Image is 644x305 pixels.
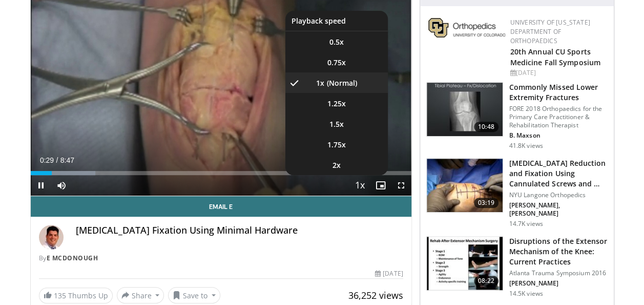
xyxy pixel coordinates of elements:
[510,68,606,78] div: [DATE]
[168,287,220,303] button: Save to
[348,289,403,301] span: 36,252 views
[31,196,411,217] a: Email E
[117,287,164,303] button: Share
[509,191,608,199] p: NYU Langone Orthopedics
[509,201,608,218] p: [PERSON_NAME], [PERSON_NAME]
[31,171,411,175] div: Progress Bar
[39,225,64,250] img: Avatar
[350,175,370,196] button: Playback Rate
[329,37,344,47] span: 0.5x
[509,158,608,189] h3: [MEDICAL_DATA] Reduction and Fixation Using Cannulated Screws and …
[316,78,324,88] span: 1x
[327,58,346,68] span: 0.75x
[474,276,498,286] span: 08:22
[509,220,543,228] p: 14.7K views
[509,82,608,103] h3: Commonly Missed Lower Extremity Fractures
[391,175,411,196] button: Fullscreen
[427,237,503,290] img: c329ce19-05ea-4e12-b583-111b1ee27852.150x105_q85_crop-smart_upscale.jpg
[40,156,54,164] span: 0:29
[47,254,98,262] a: E Mcdonough
[509,279,608,288] p: [PERSON_NAME]
[426,236,608,298] a: 08:22 Disruptions of the Extensor Mechanism of the Knee: Current Practices Atlanta Trauma Symposi...
[54,291,66,300] span: 135
[51,175,72,196] button: Mute
[327,99,346,109] span: 1.25x
[509,105,608,129] p: FORE 2018 Orthopaedics for the Primary Care Practitioner & Rehabilitation Therapist
[375,269,403,278] div: [DATE]
[510,18,590,45] a: University of [US_STATE] Department of Orthopaedics
[474,122,498,132] span: 10:48
[509,131,608,140] p: B. Maxson
[56,156,58,164] span: /
[426,158,608,228] a: 03:19 [MEDICAL_DATA] Reduction and Fixation Using Cannulated Screws and … NYU Langone Orthopedics...
[509,142,543,150] p: 41.8K views
[427,159,503,212] img: b549dcdf-f7b3-45f6-bb25-7a2ff913f045.jpg.150x105_q85_crop-smart_upscale.jpg
[39,288,113,303] a: 135 Thumbs Up
[60,156,74,164] span: 8:47
[370,175,391,196] button: Enable picture-in-picture mode
[509,269,608,277] p: Atlanta Trauma Symposium 2016
[31,175,51,196] button: Pause
[426,82,608,150] a: 10:48 Commonly Missed Lower Extremity Fractures FORE 2018 Orthopaedics for the Primary Care Pract...
[474,198,498,208] span: 03:19
[333,160,341,170] span: 2x
[509,290,543,298] p: 14.5K views
[76,225,403,236] h4: [MEDICAL_DATA] Fixation Using Minimal Hardware
[327,140,346,150] span: 1.75x
[427,83,503,136] img: 4aa379b6-386c-4fb5-93ee-de5617843a87.150x105_q85_crop-smart_upscale.jpg
[510,47,600,67] a: 20th Annual CU Sports Medicine Fall Symposium
[509,236,608,267] h3: Disruptions of the Extensor Mechanism of the Knee: Current Practices
[428,18,505,37] img: 355603a8-37da-49b6-856f-e00d7e9307d3.png.150x105_q85_autocrop_double_scale_upscale_version-0.2.png
[39,254,403,263] div: By
[329,119,344,129] span: 1.5x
